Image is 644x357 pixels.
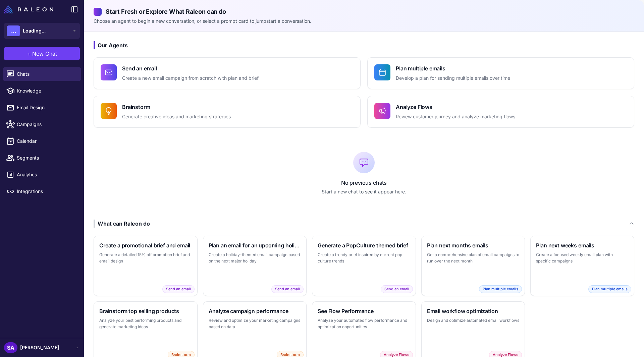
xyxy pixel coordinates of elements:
[20,344,59,351] span: [PERSON_NAME]
[27,50,31,58] span: +
[122,74,259,82] p: Create a new email campaign from scratch with plan and brief
[17,188,76,195] span: Integrations
[4,23,80,39] button: ...Loading...
[427,307,520,315] h3: Email workflow optimization
[17,70,76,78] span: Chats
[367,96,634,128] button: Analyze FlowsReview customer journey and analyze marketing flows
[17,121,76,128] span: Campaigns
[94,57,361,89] button: Send an emailCreate a new email campaign from scratch with plan and brief
[421,236,525,296] button: Plan next months emailsGet a comprehensive plan of email campaigns to run over the next monthPlan...
[209,241,301,249] h3: Plan an email for an upcoming holiday
[312,236,416,296] button: Generate a PopCulture themed briefCreate a trendy brief inspired by current pop culture trendsSen...
[99,307,192,315] h3: Brainstorm top selling products
[381,285,413,293] span: Send an email
[530,236,634,296] button: Plan next weeks emailsCreate a focused weekly email plan with specific campaignsPlan multiple emails
[396,74,510,82] p: Develop a plan for sending multiple emails over time
[99,317,192,330] p: Analyze your best performing products and generate marketing ideas
[427,251,520,264] p: Get a comprehensive plan of email campaigns to run over the next month
[99,241,192,249] h3: Create a promotional brief and email
[122,64,259,72] h4: Send an email
[3,67,81,81] a: Chats
[99,251,192,264] p: Generate a detailed 15% off promotion brief and email design
[162,285,195,293] span: Send an email
[7,25,20,36] div: ...
[94,188,634,195] p: Start a new chat to see it appear here.
[17,104,76,111] span: Email Design
[94,7,634,16] h2: Start Fresh or Explore What Raleon can do
[209,307,301,315] h3: Analyze campaign performance
[17,154,76,162] span: Segments
[396,64,510,72] h4: Plan multiple emails
[3,84,81,98] a: Knowledge
[318,241,410,249] h3: Generate a PopCulture themed brief
[94,41,634,49] h3: Our Agents
[318,251,410,264] p: Create a trendy brief inspired by current pop culture trends
[536,251,629,264] p: Create a focused weekly email plan with specific campaigns
[94,17,634,25] p: Choose an agent to begin a new conversation, or select a prompt card to jumpstart a conversation.
[3,101,81,115] a: Email Design
[94,236,198,296] button: Create a promotional brief and emailGenerate a detailed 15% off promotion brief and email designS...
[3,117,81,131] a: Campaigns
[4,47,80,60] button: +New Chat
[32,50,57,58] span: New Chat
[4,342,17,353] div: SA
[396,113,515,121] p: Review customer journey and analyze marketing flows
[23,27,46,35] span: Loading...
[94,220,150,228] div: What can Raleon do
[588,285,631,293] span: Plan multiple emails
[396,103,515,111] h4: Analyze Flows
[17,137,76,145] span: Calendar
[367,57,634,89] button: Plan multiple emailsDevelop a plan for sending multiple emails over time
[3,151,81,165] a: Segments
[94,179,634,187] p: No previous chats
[209,251,301,264] p: Create a holiday-themed email campaign based on the next major holiday
[4,5,53,13] img: Raleon Logo
[4,5,56,13] a: Raleon Logo
[427,317,520,324] p: Design and optimize automated email workflows
[94,96,361,128] button: BrainstormGenerate creative ideas and marketing strategies
[203,236,307,296] button: Plan an email for an upcoming holidayCreate a holiday-themed email campaign based on the next maj...
[3,184,81,198] a: Integrations
[318,307,410,315] h3: See Flow Performance
[122,103,231,111] h4: Brainstorm
[17,87,76,95] span: Knowledge
[318,317,410,330] p: Analyze your automated flow performance and optimization opportunities
[479,285,522,293] span: Plan multiple emails
[271,285,304,293] span: Send an email
[209,317,301,330] p: Review and optimize your marketing campaigns based on data
[122,113,231,121] p: Generate creative ideas and marketing strategies
[536,241,629,249] h3: Plan next weeks emails
[17,171,76,178] span: Analytics
[3,134,81,148] a: Calendar
[3,168,81,182] a: Analytics
[427,241,520,249] h3: Plan next months emails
